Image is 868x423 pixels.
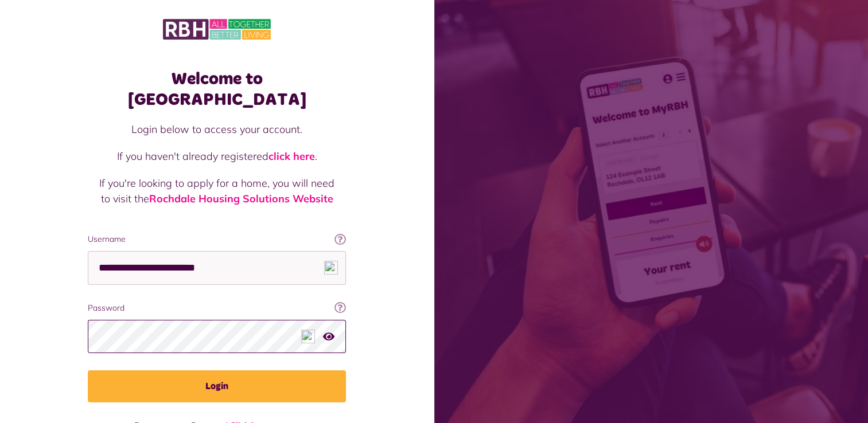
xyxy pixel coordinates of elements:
[99,148,334,164] p: If you haven't already registered .
[88,233,346,245] label: Username
[99,122,334,137] p: Login below to access your account.
[163,17,271,41] img: MyRBH
[268,150,315,163] a: click here
[88,69,346,110] h1: Welcome to [GEOGRAPHIC_DATA]
[324,261,338,275] img: npw-badge-icon-locked.svg
[99,175,334,206] p: If you're looking to apply for a home, you will need to visit the
[88,302,346,314] label: Password
[301,330,315,343] img: npw-badge-icon-locked.svg
[88,370,346,402] button: Login
[149,192,333,205] a: Rochdale Housing Solutions Website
